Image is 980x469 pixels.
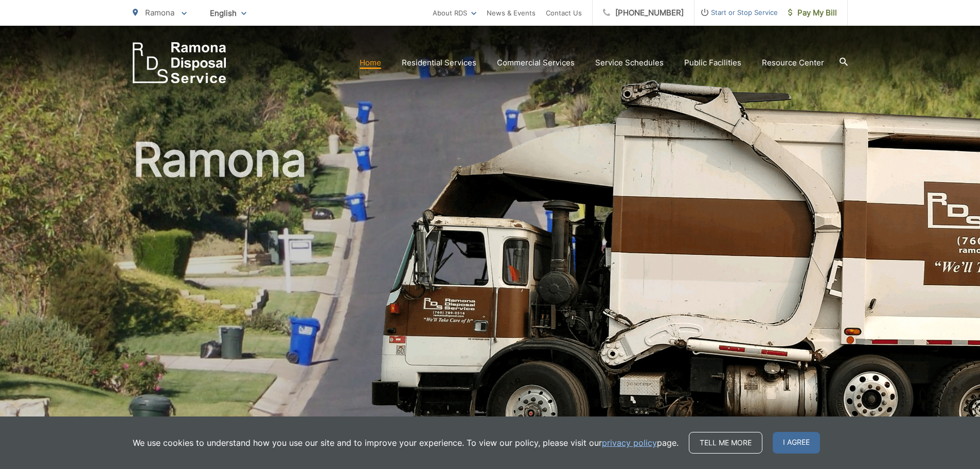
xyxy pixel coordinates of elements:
span: Ramona [145,8,174,18]
span: Pay My Bill [788,7,837,19]
a: Contact Us [546,7,582,19]
span: English [202,4,254,22]
a: Home [360,57,381,69]
a: Public Facilities [684,57,741,69]
a: About RDS [433,7,476,19]
h1: Ramona [133,134,848,460]
a: privacy policy [602,437,657,449]
a: Tell me more [689,432,762,454]
p: We use cookies to understand how you use our site and to improve your experience. To view our pol... [133,437,679,449]
span: I agree [773,432,820,454]
a: Resource Center [762,57,824,69]
a: Commercial Services [497,57,575,69]
a: Service Schedules [595,57,664,69]
a: EDCD logo. Return to the homepage. [133,42,226,83]
a: Residential Services [402,57,476,69]
a: News & Events [487,7,536,19]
